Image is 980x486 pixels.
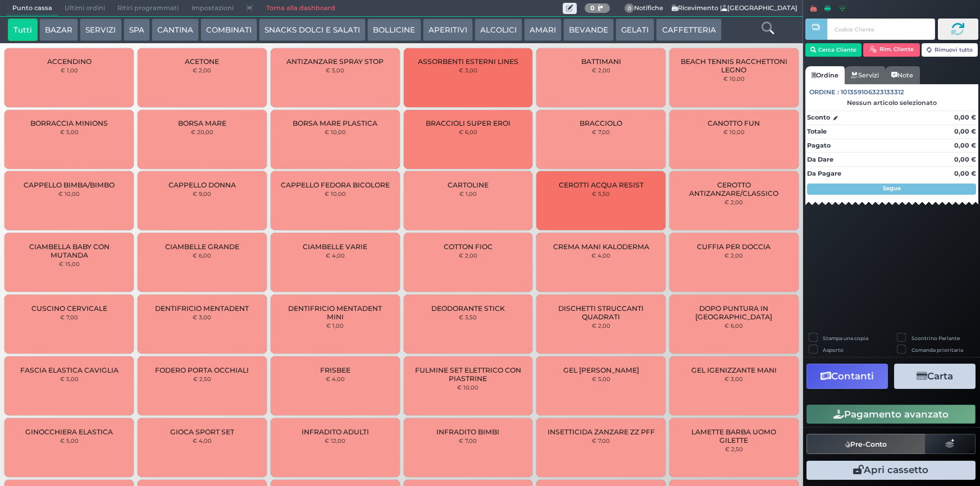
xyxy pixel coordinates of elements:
[185,57,219,66] span: ACETONE
[431,304,505,313] span: DEODORANTE STICK
[193,67,211,74] small: € 2,00
[580,119,622,127] span: BRACCIOLO
[807,141,831,149] strong: Pagato
[325,437,345,444] small: € 12,00
[303,242,367,251] span: CIAMBELLE VARIE
[325,190,346,197] small: € 10,00
[724,375,743,382] small: € 3,00
[60,375,79,382] small: € 5,00
[39,19,78,41] button: BAZAR
[725,446,743,452] small: € 2,50
[546,304,656,321] span: DISCHETTI STRUCCANTI QUADRATI
[954,141,976,149] strong: 0,00 €
[413,366,523,383] span: FULMINE SET ELETTRICO CON PIASTRINE
[724,199,743,205] small: € 2,00
[31,304,107,313] span: CUSCINO CERVICALE
[30,119,108,127] span: BORRACCIA MINIONS
[193,314,211,320] small: € 3,00
[883,185,901,192] strong: Segue
[191,129,213,135] small: € 20,00
[60,129,79,135] small: € 5,00
[178,119,226,127] span: BORSA MARE
[25,428,113,436] span: GINOCCHIERA ELASTICA
[185,1,240,16] span: Impostazioni
[823,346,844,354] label: Asporto
[124,19,150,41] button: SPA
[827,19,935,40] input: Codice Cliente
[286,57,384,66] span: ANTIZANZARE SPRAY STOP
[581,57,621,66] span: BATTIMANI
[152,19,199,41] button: CANTINA
[155,366,249,374] span: FODERO PORTA OCCHIALI
[841,88,904,97] span: 101359106323133312
[280,304,390,321] span: DENTIFRICIO MENTADENT MINI
[20,366,118,374] span: FASCIA ELASTICA CAVIGLIA
[697,242,771,251] span: CUFFIA PER DOCCIA
[293,119,377,127] span: BORSA MARE PLASTICA
[426,119,510,127] span: BRACCIOLI SUPER EROI
[168,181,236,189] span: CAPPELLO DONNA
[708,119,760,127] span: CANOTTO FUN
[325,129,346,135] small: € 10,00
[326,67,344,74] small: € 5,00
[845,66,885,84] a: Servizi
[444,242,493,251] span: COTTON FIOC
[691,366,777,374] span: GEL IGENIZZANTE MANI
[524,19,562,41] button: AMARI
[459,67,477,74] small: € 3,00
[193,437,212,444] small: € 4,00
[592,67,610,74] small: € 2,00
[193,252,211,259] small: € 6,00
[954,169,976,177] strong: 0,00 €
[459,129,477,135] small: € 6,00
[592,375,610,382] small: € 5,00
[459,437,477,444] small: € 7,00
[679,181,789,198] span: CEROTTO ANTIZANZARE/CLASSICO
[563,366,639,374] span: GEL [PERSON_NAME]
[165,242,239,251] span: CIAMBELLE GRANDE
[679,428,789,444] span: LAMETTE BARBA UOMO GILETTE
[459,314,477,320] small: € 3,50
[805,99,978,107] div: Nessun articolo selezionato
[47,57,92,66] span: ACCENDINO
[806,364,888,389] button: Contanti
[823,334,868,342] label: Stampa una copia
[326,375,345,382] small: € 4,00
[679,57,789,74] span: BEACH TENNIS RACCHETTONI LEGNO
[806,461,976,480] button: Apri cassetto
[911,346,963,354] label: Comanda prioritaria
[423,19,473,41] button: APERITIVI
[281,181,390,189] span: CAPPELLO FEDORA BICOLORE
[436,428,499,436] span: INFRADITO BIMBI
[922,43,978,57] button: Rimuovi tutto
[548,428,655,436] span: INSETTICIDA ZANZARE ZZ PFF
[805,66,845,84] a: Ordine
[457,384,478,391] small: € 10,00
[24,181,115,189] span: CAPPELLO BIMBA/BIMBO
[954,127,976,135] strong: 0,00 €
[723,75,745,82] small: € 10,00
[418,57,518,66] span: ASSORBENTI ESTERNI LINES
[563,19,614,41] button: BEVANDE
[723,129,745,135] small: € 10,00
[367,19,421,41] button: BOLLICINE
[954,113,976,121] strong: 0,00 €
[200,19,257,41] button: COMBINATI
[805,43,862,57] button: Cerca Cliente
[724,322,743,329] small: € 6,00
[193,375,211,382] small: € 2,50
[259,1,341,16] a: Torna alla dashboard
[885,66,919,84] a: Note
[155,304,249,313] span: DENTIFRICIO MENTADENT
[259,19,366,41] button: SNACKS DOLCI E SALATI
[302,428,369,436] span: INFRADITO ADULTI
[326,252,345,259] small: € 4,00
[616,19,654,41] button: GELATI
[320,366,350,374] span: FRISBEE
[954,155,976,163] strong: 0,00 €
[724,252,743,259] small: € 2,00
[807,127,827,135] strong: Totale
[111,1,185,16] span: Ritiri programmati
[448,181,489,189] span: CARTOLINE
[8,19,38,41] button: Tutti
